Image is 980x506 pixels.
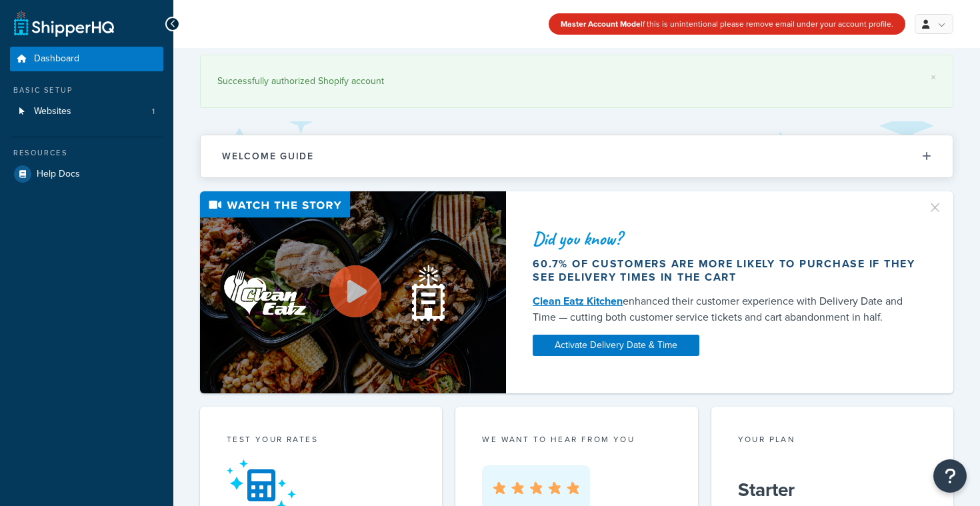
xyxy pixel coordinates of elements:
[227,433,415,449] div: Test your rates
[533,257,921,284] div: 60.7% of customers are more likely to purchase if they see delivery times in the cart
[201,135,953,177] button: Welcome Guide
[482,433,671,445] p: we want to hear from you
[738,479,927,501] h5: Starter
[10,85,163,96] div: Basic Setup
[931,72,936,83] a: ×
[10,99,163,124] a: Websites1
[217,72,936,91] div: Successfully authorized Shopify account
[37,169,80,180] span: Help Docs
[738,433,927,449] div: Your Plan
[533,293,623,309] a: Clean Eatz Kitchen
[222,151,314,161] h2: Welcome Guide
[533,335,699,356] a: Activate Delivery Date & Time
[533,293,921,325] div: enhanced their customer experience with Delivery Date and Time — cutting both customer service ti...
[10,162,163,186] a: Help Docs
[533,229,921,248] div: Did you know?
[561,18,641,30] strong: Master Account Mode
[933,459,967,493] button: Open Resource Center
[10,99,163,124] li: Websites
[152,106,155,117] span: 1
[10,47,163,71] a: Dashboard
[34,53,79,65] span: Dashboard
[549,13,905,35] div: If this is unintentional please remove email under your account profile.
[10,147,163,159] div: Resources
[200,191,506,393] img: Video thumbnail
[34,106,71,117] span: Websites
